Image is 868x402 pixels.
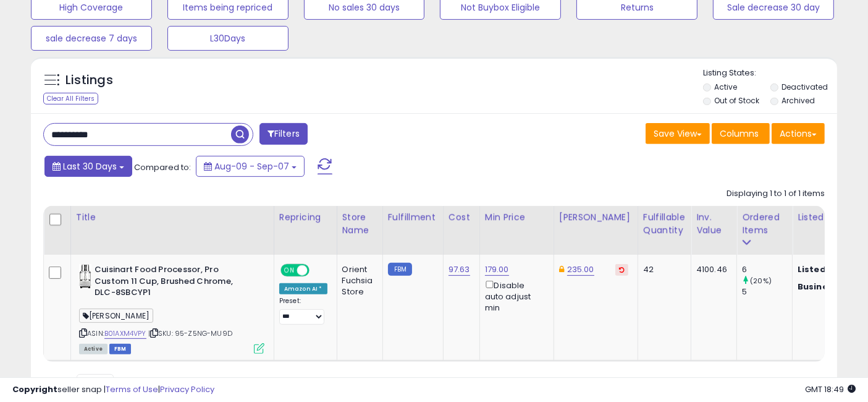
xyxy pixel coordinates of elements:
div: Ordered Items [742,211,787,237]
a: Privacy Policy [160,383,214,395]
button: L30Days [167,26,289,51]
span: OFF [308,265,327,276]
button: Last 30 Days [44,156,132,177]
span: FBM [109,344,132,354]
span: Aug-09 - Sep-07 [214,160,289,173]
div: Store Name [342,211,377,237]
b: Cuisinart Food Processor, Pro Custom 11 Cup, Brushed Chrome, DLC-8SBCYP1 [95,264,245,302]
div: Orient Fuchsia Store [342,264,373,298]
span: Last 30 Days [63,160,117,173]
div: seller snap | | [12,384,214,396]
a: 97.63 [449,263,470,276]
div: Displaying 1 to 1 of 1 items [727,188,825,200]
div: Title [76,211,269,224]
strong: Copyright [12,383,57,395]
a: B01AXM4VPY [104,328,146,339]
label: Archived [782,95,815,106]
div: 42 [643,264,681,275]
span: | SKU: 95-Z5NG-MU9D [148,328,232,338]
span: ON [282,265,297,276]
div: 6 [742,264,792,275]
div: Preset: [279,297,327,324]
button: sale decrease 7 days [31,26,152,51]
small: FBM [388,263,412,276]
a: 235.00 [567,263,594,276]
div: ASIN: [79,264,264,353]
label: Deactivated [782,82,828,92]
button: Aug-09 - Sep-07 [196,156,305,177]
div: Amazon AI * [279,283,327,294]
div: Fulfillment [388,211,438,224]
small: (20%) [750,276,772,286]
span: 2025-10-8 18:49 GMT [805,383,856,395]
a: 179.00 [485,263,509,276]
div: Repricing [279,211,332,224]
button: Save View [646,123,710,144]
div: Cost [449,211,474,224]
label: Out of Stock [715,95,760,106]
b: Business Price: [798,281,866,293]
div: Disable auto adjust min [485,278,544,314]
div: 5 [742,286,792,297]
div: [PERSON_NAME] [559,211,633,224]
div: 4100.46 [696,264,727,275]
img: 41Z-5JAUCFL._SL40_.jpg [79,264,91,289]
span: [PERSON_NAME] [79,309,153,323]
span: All listings currently available for purchase on Amazon [79,344,107,354]
span: Compared to: [134,161,191,173]
span: Columns [720,127,759,140]
div: Inv. value [696,211,731,237]
p: Listing States: [703,67,837,79]
b: Listed Price: [798,263,854,275]
button: Actions [772,123,825,144]
button: Filters [259,123,308,145]
div: Clear All Filters [43,93,98,105]
button: Columns [712,123,770,144]
label: Active [715,82,738,92]
h5: Listings [65,72,113,89]
div: Fulfillable Quantity [643,211,686,237]
div: Min Price [485,211,549,224]
a: Terms of Use [106,383,158,395]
